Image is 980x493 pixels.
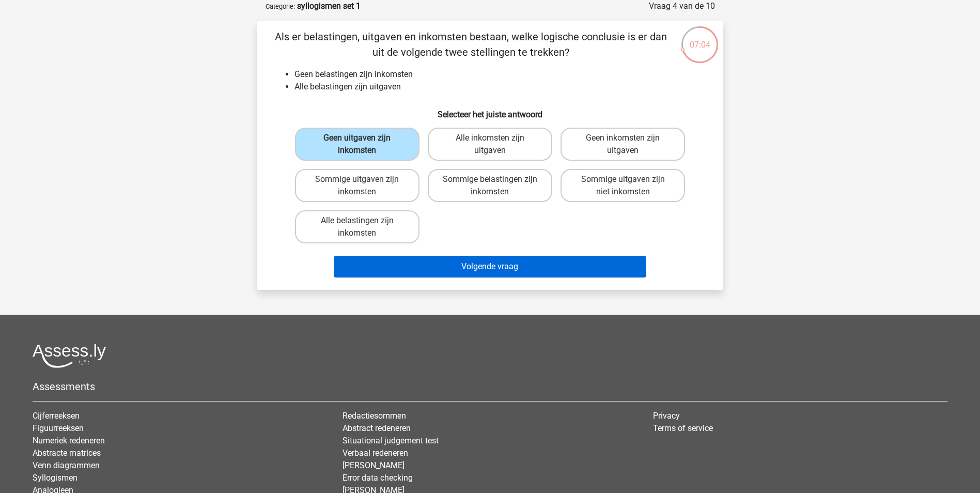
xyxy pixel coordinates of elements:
a: Figuurreeksen [33,423,84,433]
button: Volgende vraag [334,256,646,278]
a: Venn diagrammen [33,460,100,470]
div: 07:04 [680,25,719,51]
a: Situational judgement test [343,436,439,445]
li: Alle belastingen zijn uitgaven [294,81,707,93]
p: Als er belastingen, uitgaven en inkomsten bestaan, welke logische conclusie is er dan uit de volg... [274,29,668,60]
label: Geen inkomsten zijn uitgaven [561,128,685,161]
a: Verbaal redeneren [343,448,408,458]
strong: syllogismen set 1 [297,1,361,11]
small: Categorie: [266,3,295,10]
h5: Assessments [33,380,947,393]
li: Geen belastingen zijn inkomsten [294,68,707,81]
label: Geen uitgaven zijn inkomsten [295,128,419,161]
label: Sommige belastingen zijn inkomsten [428,169,552,202]
label: Alle belastingen zijn inkomsten [295,210,419,243]
a: Abstract redeneren [343,423,411,433]
img: Assessly logo [33,344,106,368]
a: Syllogismen [33,473,77,483]
a: Redactiesommen [343,411,406,421]
label: Sommige uitgaven zijn niet inkomsten [561,169,685,202]
a: Terms of service [653,423,713,433]
a: [PERSON_NAME] [343,460,405,470]
a: Privacy [653,411,680,421]
a: Error data checking [343,473,413,483]
h6: Selecteer het juiste antwoord [274,101,707,119]
label: Sommige uitgaven zijn inkomsten [295,169,419,202]
label: Alle inkomsten zijn uitgaven [428,128,552,161]
a: Numeriek redeneren [33,436,105,445]
a: Cijferreeksen [33,411,80,421]
a: Abstracte matrices [33,448,101,458]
